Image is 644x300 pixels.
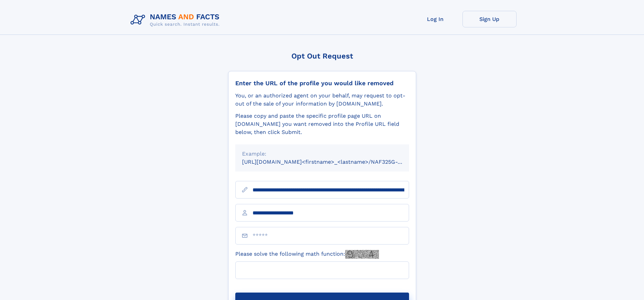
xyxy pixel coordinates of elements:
[242,150,402,158] div: Example:
[128,11,225,29] img: Logo Names and Facts
[228,52,416,60] div: Opt Out Request
[235,92,409,108] div: You, or an authorized agent on your behalf, may request to opt-out of the sale of your informatio...
[408,11,462,27] a: Log In
[462,11,517,27] a: Sign Up
[242,159,422,165] small: [URL][DOMAIN_NAME]<firstname>_<lastname>/NAF325G-xxxxxxxx
[235,112,409,136] div: Please copy and paste the specific profile page URL on [DOMAIN_NAME] you want removed into the Pr...
[235,79,409,87] div: Enter the URL of the profile you would like removed
[235,250,379,259] label: Please solve the following math function:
